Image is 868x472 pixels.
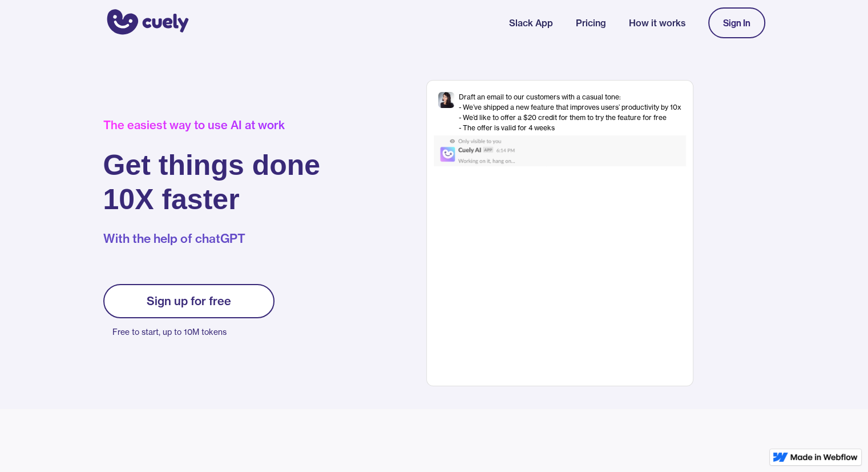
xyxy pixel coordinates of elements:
[790,454,858,461] img: Made in Webflow
[103,148,321,217] h1: Get things done 10X faster
[723,18,750,28] div: Sign In
[103,118,321,132] div: The easiest way to use AI at work
[103,2,189,44] a: home
[103,284,274,318] a: Sign up for free
[629,16,685,30] a: How it works
[147,294,231,308] div: Sign up for free
[459,92,681,133] div: Draft an email to our customers with a casual tone: - We’ve shipped a new feature that improves u...
[708,7,765,38] a: Sign In
[112,324,274,340] p: Free to start, up to 10M tokens
[509,16,553,30] a: Slack App
[576,16,606,30] a: Pricing
[103,230,321,247] p: With the help of chatGPT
